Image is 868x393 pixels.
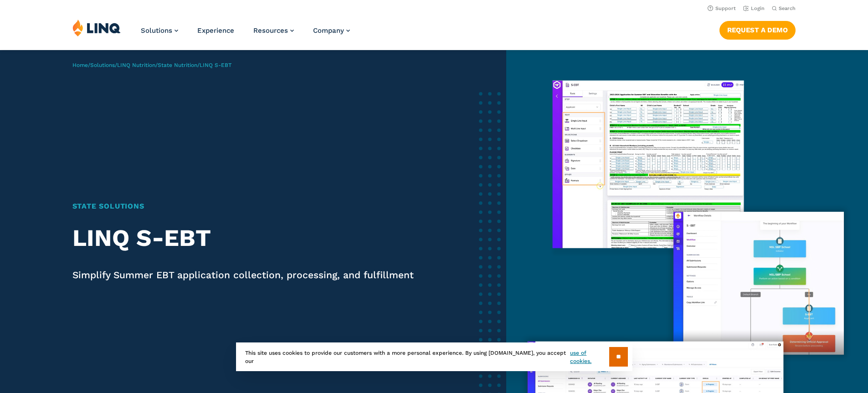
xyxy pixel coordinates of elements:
[313,26,350,35] a: Company
[719,21,796,39] a: Request a Demo
[72,268,415,282] p: Simplify Summer EBT application collection, processing, and fulfillment
[72,62,88,68] a: Home
[743,5,765,11] a: Login
[236,342,632,371] div: This site uses cookies to provide our customers with a more personal experience. By using [DOMAIN...
[708,5,736,11] a: Support
[141,26,178,35] a: Solutions
[200,62,231,68] span: LINQ S-EBT
[779,5,796,11] span: Search
[72,201,415,212] h1: State Solutions
[253,26,294,35] a: Resources
[158,62,197,68] a: State Nutrition
[72,225,415,252] h2: LINQ S-EBT
[72,19,121,36] img: LINQ | K‑12 Software
[719,19,796,39] nav: Button Navigation
[117,62,155,68] a: LINQ Nutrition
[90,62,115,68] a: Solutions
[197,26,234,35] a: Experience
[141,19,350,49] nav: Primary Navigation
[141,26,172,35] span: Solutions
[570,349,609,365] a: use of cookies.
[72,62,231,68] span: / / / /
[772,5,796,12] button: Open Search Bar
[313,26,344,35] span: Company
[253,26,288,35] span: Resources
